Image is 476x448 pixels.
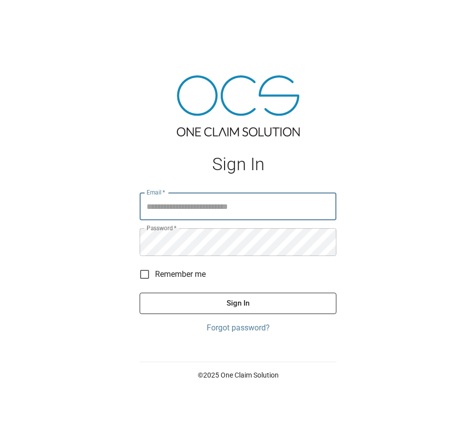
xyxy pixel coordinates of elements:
[177,75,300,136] img: ocs-logo-tra.png
[155,268,206,280] span: Remember me
[140,293,336,314] button: Sign In
[140,154,336,175] h1: Sign In
[147,188,165,196] label: Email
[140,322,336,334] a: Forgot password?
[140,370,336,380] p: © 2025 One Claim Solution
[12,6,52,26] img: ocs-logo-white-transparent.png
[147,224,176,232] label: Password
